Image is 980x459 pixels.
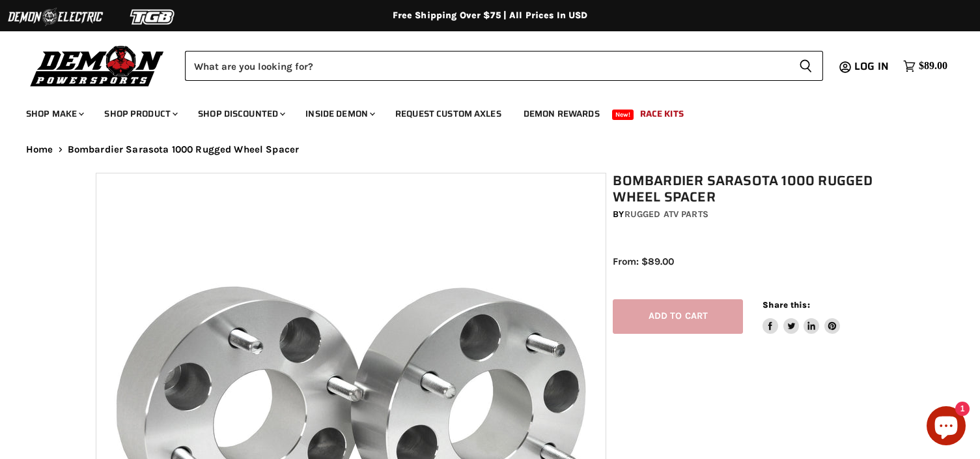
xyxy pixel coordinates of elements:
a: Shop Product [94,100,186,127]
input: Search [185,51,789,81]
a: Shop Make [16,100,92,127]
a: Demon Rewards [514,100,609,127]
inbox-online-store-chat: Shopify online store chat [923,406,970,449]
a: Rugged ATV Parts [624,209,708,220]
div: by [613,207,891,222]
a: Inside Demon [296,100,383,127]
h1: Bombardier Sarasota 1000 Rugged Wheel Spacer [613,173,891,205]
span: Share this: [763,300,809,310]
span: From: $89.00 [613,256,674,267]
img: Demon Electric Logo 2 [7,5,104,29]
ul: Main menu [16,95,944,127]
span: Bombardier Sarasota 1000 Rugged Wheel Spacer [68,144,300,155]
a: Log in [848,61,897,72]
img: Demon Powersports [26,42,169,89]
a: Shop Discounted [188,100,293,127]
aside: Share this: [763,299,840,334]
span: New! [612,110,634,120]
span: $89.00 [919,60,947,72]
span: Log in [854,58,889,74]
img: TGB Logo 2 [104,5,202,29]
a: Request Custom Axles [385,100,511,127]
button: Search [789,51,823,81]
form: Product [185,51,823,81]
a: $89.00 [897,57,954,76]
a: Race Kits [630,100,693,127]
a: Home [26,144,53,155]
